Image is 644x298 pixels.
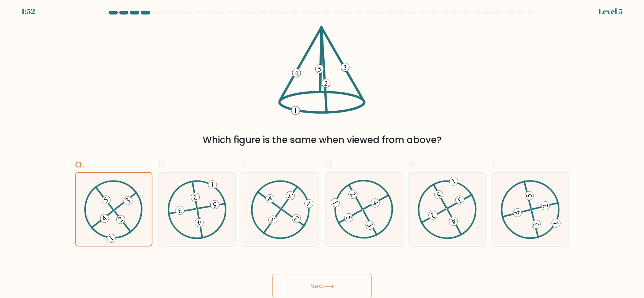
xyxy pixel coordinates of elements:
[80,133,564,147] div: Which figure is the same when viewed from above?
[325,156,334,171] span: d.
[492,156,497,171] span: f.
[242,156,250,171] span: c.
[598,6,623,17] div: Level 5
[159,156,168,171] span: b.
[21,6,35,17] div: 1:52
[409,156,417,171] span: e.
[75,156,84,171] span: a.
